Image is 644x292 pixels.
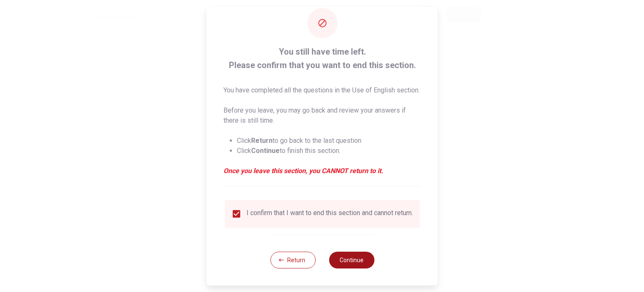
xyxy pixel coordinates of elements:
p: Before you leave, you may go back and review your answers if there is still time. [223,105,421,126]
button: Continue [329,252,374,268]
li: Click to finish this section. [237,146,421,156]
strong: Continue [251,147,280,155]
em: Once you leave this section, you CANNOT return to it. [223,166,421,176]
strong: Return [251,137,273,145]
div: I confirm that I want to end this section and cannot return. [247,209,413,219]
button: Return [270,252,315,268]
p: You have completed all the questions in the Use of English section. [223,85,421,95]
span: You still have time left. Please confirm that you want to end this section. [223,45,421,72]
li: Click to go back to the last question [237,136,421,146]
